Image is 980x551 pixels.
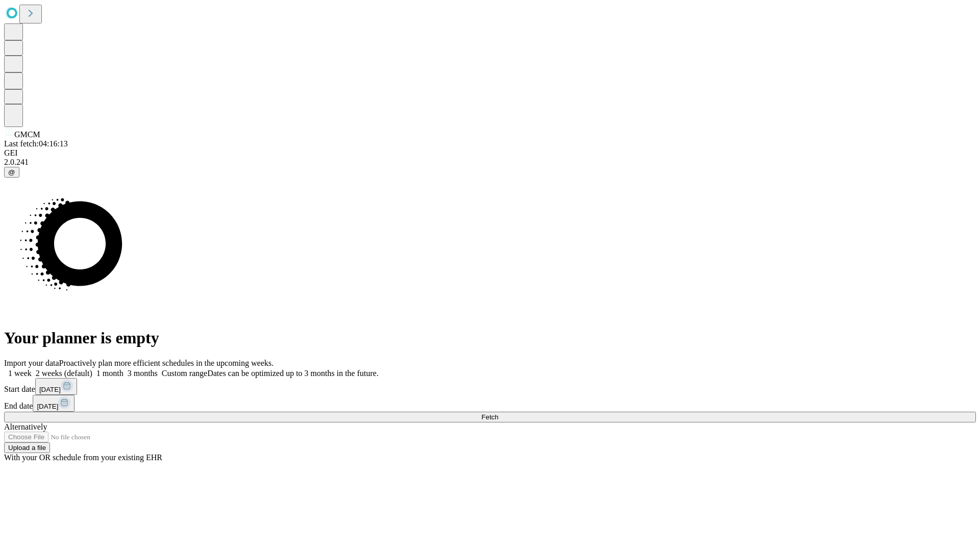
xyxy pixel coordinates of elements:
[481,413,498,421] span: Fetch
[4,148,976,158] div: GEI
[162,369,207,378] span: Custom range
[4,453,162,462] span: With your OR schedule from your existing EHR
[4,378,976,395] div: Start date
[8,369,32,378] span: 1 week
[4,422,47,431] span: Alternatively
[4,412,976,422] button: Fetch
[4,395,976,412] div: End date
[207,369,378,378] span: Dates can be optimized up to 3 months in the future.
[4,359,59,367] span: Import your data
[128,369,158,378] span: 3 months
[4,158,976,167] div: 2.0.241
[8,168,15,176] span: @
[4,139,68,148] span: Last fetch: 04:16:13
[39,386,61,393] span: [DATE]
[96,369,124,378] span: 1 month
[33,395,75,412] button: [DATE]
[4,329,976,347] h1: Your planner is empty
[14,130,40,139] span: GMCM
[36,369,92,378] span: 2 weeks (default)
[59,359,274,367] span: Proactively plan more efficient schedules in the upcoming weeks.
[35,378,77,395] button: [DATE]
[4,442,50,453] button: Upload a file
[4,167,19,178] button: @
[37,403,58,410] span: [DATE]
